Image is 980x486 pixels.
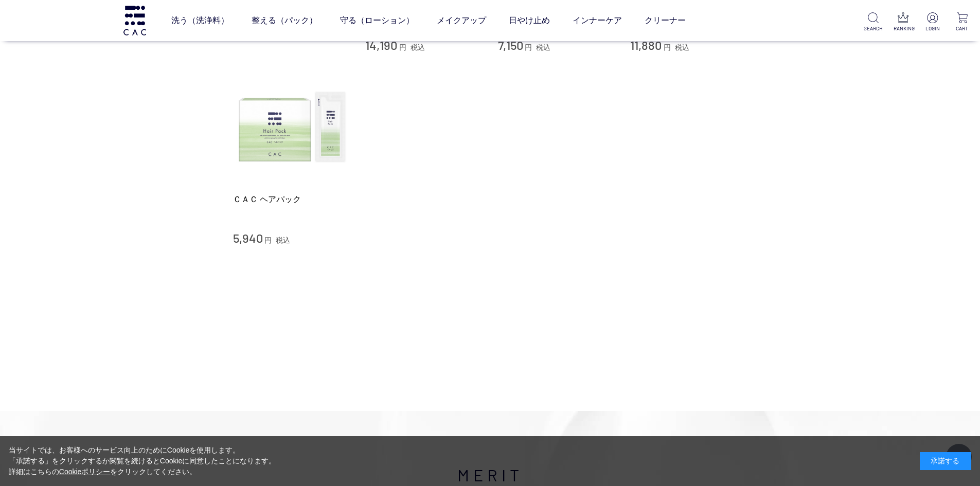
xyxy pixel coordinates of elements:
a: LOGIN [923,12,942,32]
a: 整える（パック） [252,6,317,35]
a: メイクアップ [437,6,486,35]
a: SEARCH [864,12,883,32]
div: 承諾する [920,452,971,470]
div: 当サイトでは、お客様へのサービス向上のためにCookieを使用します。 「承諾する」をクリックするか閲覧を続けるとCookieに同意したことになります。 詳細はこちらの をクリックしてください。 [9,445,276,477]
a: ＣＡＣ ヘアパック [233,194,350,205]
span: 5,940 [233,230,263,245]
p: LOGIN [923,25,942,32]
a: 洗う（洗浄料） [171,6,229,35]
a: CART [953,12,972,32]
a: クリーナー [645,6,686,35]
a: Cookieポリシー [59,467,111,476]
a: インナーケア [573,6,622,35]
p: CART [953,25,972,32]
a: RANKING [894,12,913,32]
span: 税込 [276,236,290,244]
p: RANKING [894,25,913,32]
a: 守る（ローション） [340,6,414,35]
a: 日やけ止め [509,6,550,35]
span: 円 [264,236,272,244]
img: logo [122,6,148,35]
img: ＣＡＣ ヘアパック [233,69,350,186]
p: SEARCH [864,25,883,32]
